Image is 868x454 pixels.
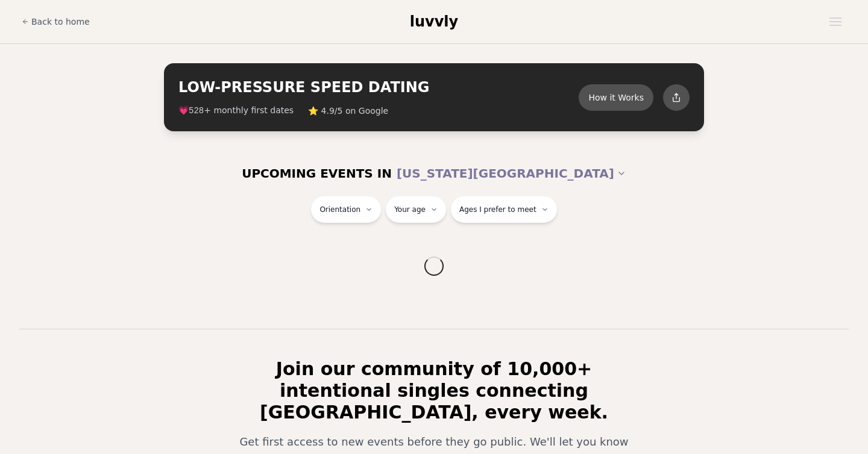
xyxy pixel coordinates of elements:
[31,16,90,28] span: Back to home
[451,196,557,223] button: Ages I prefer to meet
[410,13,458,30] span: luvvly
[579,84,653,111] button: How it Works
[22,10,90,34] a: Back to home
[410,12,458,31] a: luvvly
[311,196,381,223] button: Orientation
[242,165,392,182] span: UPCOMING EVENTS IN
[459,205,536,214] span: Ages I prefer to meet
[397,160,626,187] button: [US_STATE][GEOGRAPHIC_DATA]
[319,205,360,214] span: Orientation
[222,358,646,423] h2: Join our community of 10,000+ intentional singles connecting [GEOGRAPHIC_DATA], every week.
[386,196,446,223] button: Your age
[394,205,426,214] span: Your age
[825,13,846,31] button: Open menu
[189,106,204,116] span: 528
[308,105,388,117] span: ⭐ 4.9/5 on Google
[178,104,294,117] span: 💗 + monthly first dates
[178,78,579,97] h2: LOW-PRESSURE SPEED DATING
